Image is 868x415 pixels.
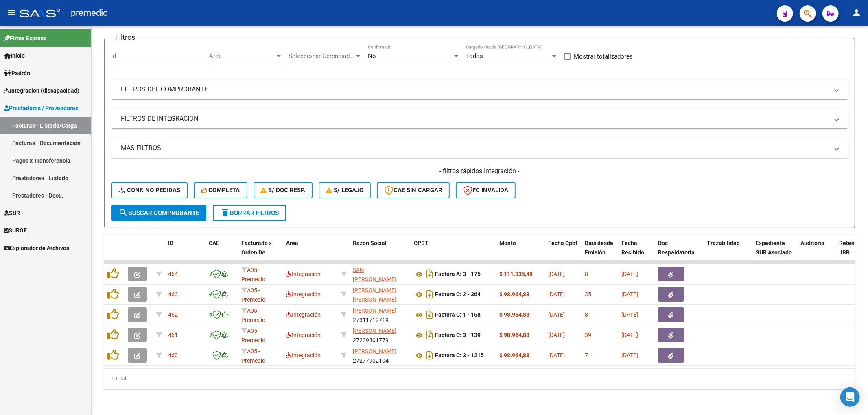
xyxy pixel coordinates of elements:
span: 461 [168,332,178,338]
span: 464 [168,271,178,277]
span: CAE SIN CARGAR [384,187,442,194]
span: Razón Social [353,240,387,246]
mat-panel-title: FILTROS DE INTEGRACION [121,114,829,123]
span: Días desde Emisión [585,240,613,256]
span: SURGE [4,226,27,235]
button: S/ legajo [319,182,371,198]
mat-expansion-panel-header: FILTROS DE INTEGRACION [111,109,848,128]
span: Fecha Recibido [621,240,644,256]
span: A05 - Premedic [241,328,265,343]
span: Prestadores / Proveedores [4,104,78,113]
span: [DATE] [548,352,565,359]
span: Todos [466,52,483,60]
span: Buscar Comprobante [118,209,199,217]
strong: $ 98.964,88 [499,291,529,298]
h3: Filtros [111,32,139,43]
span: [DATE] [621,311,638,318]
span: Explorador de Archivos [4,243,69,252]
span: [DATE] [548,311,565,318]
strong: $ 98.964,88 [499,352,529,359]
span: 35 [585,291,591,298]
div: 27239801779 [353,326,407,343]
datatable-header-cell: ID [165,235,206,270]
span: ID [168,240,173,246]
span: Inicio [4,51,25,60]
datatable-header-cell: Facturado x Orden De [238,235,283,270]
i: Descargar documento [424,328,435,341]
span: Borrar Filtros [220,209,279,217]
span: [DATE] [548,332,565,338]
button: Completa [194,182,247,198]
span: Integración (discapacidad) [4,86,79,95]
span: Fecha Cpbt [548,240,577,246]
span: A05 - Premedic [241,348,265,364]
strong: Factura C: 3 - 139 [435,332,481,339]
span: [PERSON_NAME] [353,307,396,314]
datatable-header-cell: Doc Respaldatoria [655,235,704,270]
div: Open Intercom Messenger [840,387,860,407]
mat-icon: delete [220,208,230,217]
i: Descargar documento [424,267,435,280]
datatable-header-cell: Fecha Recibido [618,235,655,270]
strong: Factura C: 2 - 364 [435,291,481,298]
span: 8 [585,271,588,277]
div: 27335713376 [353,286,407,303]
i: Descargar documento [424,349,435,362]
strong: $ 98.964,88 [499,332,529,338]
span: [PERSON_NAME] [353,348,396,354]
datatable-header-cell: Días desde Emisión [582,235,618,270]
span: Auditoria [800,240,824,246]
span: [PERSON_NAME] [PERSON_NAME] [353,287,396,303]
strong: $ 111.335,49 [499,271,533,277]
span: Area [286,240,298,246]
span: FC Inválida [463,187,508,194]
datatable-header-cell: Auditoria [797,235,836,270]
span: No [368,52,376,60]
i: Descargar documento [424,288,435,301]
span: [DATE] [548,271,565,277]
span: SUR [4,209,20,217]
strong: $ 98.964,88 [499,311,529,318]
span: Facturado x Orden De [241,240,272,256]
span: S/ Doc Resp. [261,187,306,194]
span: Integración [286,332,321,338]
mat-panel-title: MAS FILTROS [121,143,829,152]
span: A05 - Premedic [241,287,265,303]
span: Expediente SUR Asociado [756,240,792,256]
button: Conf. no pedidas [111,182,188,198]
span: - premedic [64,4,108,22]
mat-expansion-panel-header: MAS FILTROS [111,138,848,158]
span: 39 [585,332,591,338]
span: CPBT [414,240,429,246]
i: Descargar documento [424,308,435,321]
span: [DATE] [621,352,638,359]
strong: Factura A: 3 - 175 [435,271,481,278]
button: S/ Doc Resp. [254,182,313,198]
datatable-header-cell: Fecha Cpbt [545,235,582,270]
mat-icon: search [118,208,128,217]
datatable-header-cell: CAE [206,235,238,270]
span: Mostrar totalizadores [574,52,633,61]
mat-expansion-panel-header: FILTROS DEL COMPROBANTE [111,80,848,99]
button: Borrar Filtros [213,205,286,221]
mat-icon: menu [7,8,16,17]
span: 8 [585,311,588,318]
span: [DATE] [621,332,638,338]
span: Integración [286,291,321,298]
span: 463 [168,291,178,298]
span: [DATE] [621,271,638,277]
datatable-header-cell: Trazabilidad [704,235,752,270]
div: 27315397842 [353,265,407,282]
div: 27277902104 [353,347,407,364]
span: A05 - Premedic [241,267,265,282]
span: Padrón [4,69,30,78]
span: Seleccionar Gerenciador [289,52,354,60]
button: Buscar Comprobante [111,205,206,221]
span: 462 [168,311,178,318]
span: Integración [286,311,321,318]
span: [DATE] [548,291,565,298]
span: Integración [286,271,321,277]
button: CAE SIN CARGAR [377,182,450,198]
span: Doc Respaldatoria [658,240,695,256]
span: Monto [499,240,516,246]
